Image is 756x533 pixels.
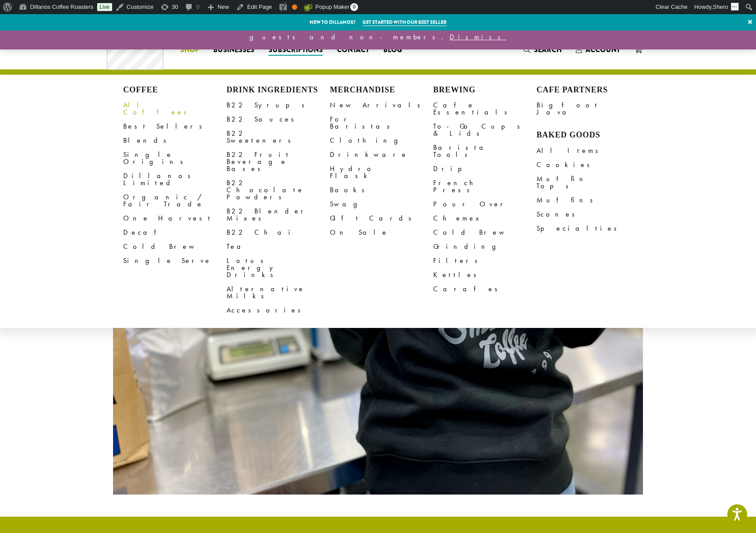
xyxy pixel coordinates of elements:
a: Drip [433,162,537,176]
a: Single Origins [123,148,227,169]
a: Barista Tools [433,141,537,162]
a: B22 Sweeteners [227,126,330,148]
a: B22 Chai [227,225,330,240]
a: Blends [123,133,227,148]
h4: Drink Ingredients [227,85,330,95]
a: Pour Over [433,197,537,211]
a: French Press [433,176,537,197]
a: Grinding [433,240,537,254]
a: Muffin Tops [537,172,640,193]
a: Hydro Flask [330,162,433,183]
span: Blog [383,45,402,56]
a: Shop [173,43,206,57]
a: Clothing [330,133,433,148]
a: Filters [433,254,537,268]
a: Organic / Fair Trade [123,190,227,211]
a: Cold Brew [123,240,227,254]
h4: Merchandise [330,85,433,95]
span: Shop [180,45,199,56]
span: Search [534,45,562,55]
a: To-Go Cups & Lids [433,119,537,141]
h4: Coffee [123,85,227,95]
a: Muffins [537,193,640,207]
span: Shero [713,4,728,10]
a: B22 Fruit Beverage Bases [227,148,330,176]
a: Dismiss [450,32,507,42]
a: B22 Syrups [227,98,330,112]
a: Best Sellers [123,119,227,133]
a: All Coffees [123,98,227,119]
a: Kettles [433,268,537,282]
a: Gift Cards [330,211,433,225]
a: Chemex [433,211,537,225]
div: OK [292,4,297,10]
a: Carafes [433,282,537,296]
a: Scones [537,207,640,221]
a: B22 Chocolate Powders [227,176,330,204]
a: Accessories [227,303,330,317]
a: Live [97,3,112,11]
h4: Cafe Partners [537,85,640,95]
a: One Harvest [123,211,227,225]
a: Cold Brew [433,225,537,240]
a: Search [516,42,569,57]
a: All Items [537,144,640,158]
a: Single Serve [123,254,227,268]
span: Businesses [213,45,254,56]
a: Alternative Milks [227,282,330,303]
a: Books [330,183,433,197]
a: B22 Sauces [227,112,330,126]
a: B22 Blender Mixes [227,204,330,225]
a: × [744,14,756,30]
span: Contact [337,45,369,56]
span: 0 [350,3,358,11]
a: For Baristas [330,112,433,133]
a: Bigfoot Java [537,98,640,119]
a: Cafe Essentials [433,98,537,119]
span: Account [586,45,620,55]
a: Decaf [123,225,227,240]
a: On Sale [330,225,433,240]
h4: Brewing [433,85,537,95]
a: Lotus Energy Drinks [227,254,330,282]
a: Cookies [537,158,640,172]
span: Subscriptions [268,45,323,56]
a: Get started with our best seller [363,19,446,26]
a: New Arrivals [330,98,433,112]
a: Drinkware [330,148,433,162]
a: Specialties [537,221,640,236]
h4: Baked Goods [537,130,640,140]
a: Swag [330,197,433,211]
a: Dillanos Limited [123,169,227,190]
a: Tea [227,240,330,254]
